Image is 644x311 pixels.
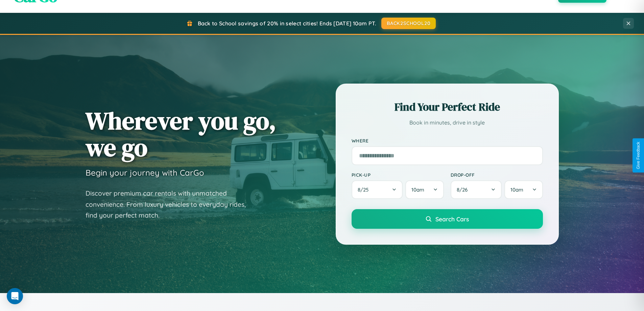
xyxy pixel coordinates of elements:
span: 8 / 25 [358,186,372,193]
span: 8 / 26 [457,186,471,193]
label: Where [352,138,543,143]
button: BACK2SCHOOL20 [381,18,436,29]
label: Pick-up [352,172,444,178]
label: Drop-off [451,172,543,178]
p: Book in minutes, drive in style [352,118,543,128]
button: 8/26 [451,180,502,199]
span: Search Cars [435,215,469,223]
h2: Find Your Perfect Ride [352,99,543,114]
span: Back to School savings of 20% in select cities! Ends [DATE] 10am PT. [198,20,376,27]
div: Give Feedback [636,142,641,169]
div: Open Intercom Messenger [7,288,23,304]
button: Search Cars [352,209,543,229]
h1: Wherever you go, we go [86,107,276,161]
h3: Begin your journey with CarGo [86,168,204,178]
button: 10am [405,180,444,199]
span: 10am [510,186,523,193]
button: 10am [504,180,543,199]
span: 10am [411,186,424,193]
button: 8/25 [352,180,403,199]
p: Discover premium car rentals with unmatched convenience. From luxury vehicles to everyday rides, ... [86,188,255,221]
